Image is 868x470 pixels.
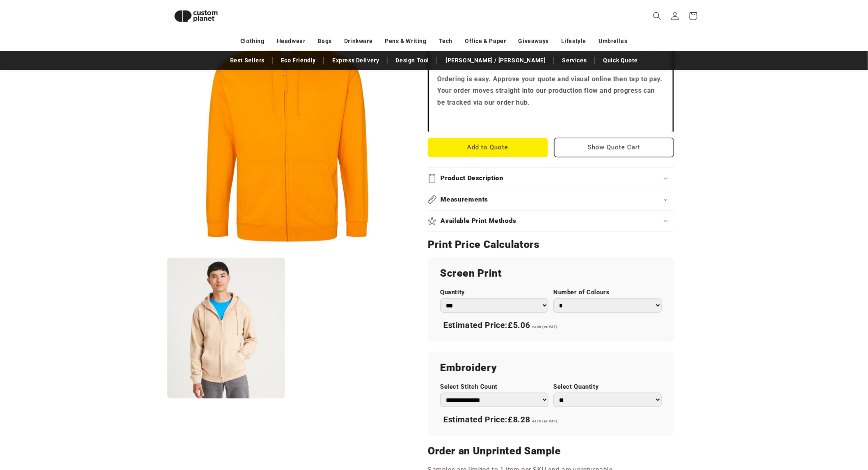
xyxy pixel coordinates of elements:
a: Headwear [277,34,306,48]
span: £8.28 [508,415,530,424]
a: Office & Paper [465,34,506,48]
a: Giveaways [519,34,549,48]
a: Pens & Writing [385,34,427,48]
summary: Measurements [428,189,674,210]
img: Custom Planet [167,3,225,29]
h2: Screen Print [440,267,662,280]
button: Show Quote Cart [554,138,674,157]
summary: Search [648,7,666,25]
span: each (ex VAT) [532,325,557,329]
a: [PERSON_NAME] / [PERSON_NAME] [441,53,550,68]
label: Quantity [440,289,548,296]
strong: Ordering is easy. Approve your quote and visual online then tap to pay. Your order moves straight... [437,75,663,107]
label: Select Quantity [553,383,662,391]
h2: Order an Unprinted Sample [428,445,674,458]
div: Estimated Price: [440,411,662,429]
a: Quick Quote [599,53,642,68]
h2: Embroidery [440,361,662,374]
a: Best Sellers [226,53,269,68]
button: Add to Quote [428,138,548,157]
div: Estimated Price: [440,317,662,334]
a: Bags [318,34,332,48]
label: Number of Colours [553,289,662,296]
span: each (ex VAT) [532,419,557,423]
a: Services [558,53,591,68]
iframe: Chat Widget [731,381,868,470]
span: £5.06 [508,320,530,330]
h2: Product Description [441,174,504,183]
summary: Product Description [428,168,674,189]
h2: Print Price Calculators [428,238,674,251]
iframe: Customer reviews powered by Trustpilot [437,115,665,124]
a: Tech [439,34,452,48]
h2: Available Print Methods [441,217,517,225]
a: Express Delivery [328,53,384,68]
a: Design Tool [392,53,434,68]
media-gallery: Gallery Viewer [167,12,407,399]
label: Select Stitch Count [440,383,548,391]
a: Umbrellas [599,34,628,48]
a: Eco Friendly [277,53,320,68]
summary: Available Print Methods [428,211,674,232]
h2: Measurements [441,195,489,204]
a: Drinkware [344,34,372,48]
a: Lifestyle [561,34,586,48]
a: Clothing [240,34,265,48]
